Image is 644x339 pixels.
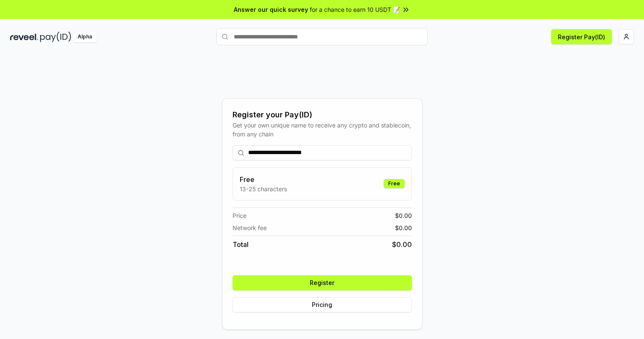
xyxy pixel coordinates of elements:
[234,5,308,14] span: Answer our quick survey
[392,239,412,250] span: $ 0.00
[551,29,612,44] button: Register Pay(ID)
[10,32,38,42] img: reveel_dark
[240,184,287,193] p: 13-25 characters
[233,239,249,250] span: Total
[233,223,267,232] span: Network fee
[73,32,97,42] div: Alpha
[233,109,412,121] div: Register your Pay(ID)
[395,211,412,220] span: $ 0.00
[310,5,400,14] span: for a chance to earn 10 USDT 📝
[384,179,405,188] div: Free
[233,211,246,220] span: Price
[240,174,287,184] h3: Free
[233,297,412,312] button: Pricing
[233,121,412,138] div: Get your own unique name to receive any crypto and stablecoin, from any chain
[40,32,71,42] img: pay_id
[233,275,412,290] button: Register
[395,223,412,232] span: $ 0.00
